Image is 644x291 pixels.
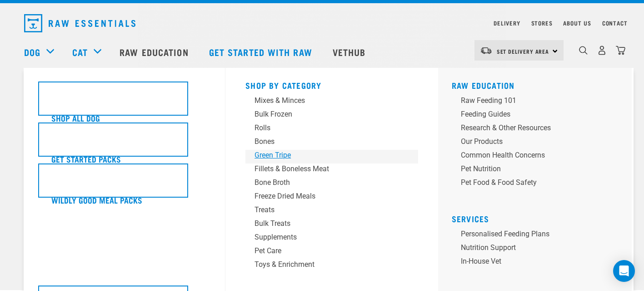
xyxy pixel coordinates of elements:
[24,14,135,32] img: Raw Essentials Logo
[245,109,418,123] a: Bulk Frozen
[255,177,396,188] div: Bone Broth
[255,232,396,243] div: Supplements
[17,10,628,36] nav: dropdown navigation
[51,194,142,206] h5: Wildly Good Meal Packs
[72,45,88,59] a: Cat
[452,83,515,87] a: Raw Education
[461,163,603,174] div: Pet Nutrition
[245,191,418,204] a: Freeze Dried Meals
[452,109,624,123] a: Feeding Guides
[245,136,418,150] a: Bones
[531,21,553,25] a: Stores
[452,95,624,109] a: Raw Feeding 101
[245,218,418,232] a: Bulk Treats
[616,46,625,55] img: home-icon@2x.png
[51,112,100,124] h5: Shop All Dog
[245,150,418,163] a: Green Tripe
[255,150,396,161] div: Green Tripe
[497,50,549,53] span: Set Delivery Area
[255,218,396,229] div: Bulk Treats
[480,46,492,55] img: van-moving.png
[245,95,418,109] a: Mixes & Minces
[51,153,121,165] h5: Get Started Packs
[245,232,418,245] a: Supplements
[461,95,603,106] div: Raw Feeding 101
[255,163,396,174] div: Fillets & Boneless Meat
[461,150,603,161] div: Common Health Concerns
[494,21,520,25] a: Delivery
[452,136,624,150] a: Our Products
[245,163,418,177] a: Fillets & Boneless Meat
[579,46,588,55] img: home-icon-1@2x.png
[324,34,377,70] a: Vethub
[200,34,324,70] a: Get started with Raw
[255,259,396,270] div: Toys & Enrichment
[245,204,418,218] a: Treats
[613,260,635,282] div: Open Intercom Messenger
[461,123,603,133] div: Research & Other Resources
[255,191,396,202] div: Freeze Dried Meals
[245,259,418,273] a: Toys & Enrichment
[452,163,624,177] a: Pet Nutrition
[245,245,418,259] a: Pet Care
[255,136,396,147] div: Bones
[452,214,624,221] h5: Services
[461,109,603,120] div: Feeding Guides
[255,95,396,106] div: Mixes & Minces
[452,256,624,270] a: In-house vet
[461,177,603,188] div: Pet Food & Food Safety
[38,82,211,123] a: Shop All Dog
[245,123,418,136] a: Rolls
[452,150,624,163] a: Common Health Concerns
[38,123,211,163] a: Get Started Packs
[452,177,624,191] a: Pet Food & Food Safety
[597,46,607,55] img: user.png
[255,123,396,133] div: Rolls
[24,45,40,59] a: Dog
[245,81,418,88] h5: Shop By Category
[452,123,624,136] a: Research & Other Resources
[255,245,396,256] div: Pet Care
[38,163,211,204] a: Wildly Good Meal Packs
[452,229,624,242] a: Personalised Feeding Plans
[563,21,591,25] a: About Us
[255,109,396,120] div: Bulk Frozen
[255,204,396,215] div: Treats
[461,136,603,147] div: Our Products
[452,242,624,256] a: Nutrition Support
[602,21,628,25] a: Contact
[110,34,200,70] a: Raw Education
[245,177,418,191] a: Bone Broth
